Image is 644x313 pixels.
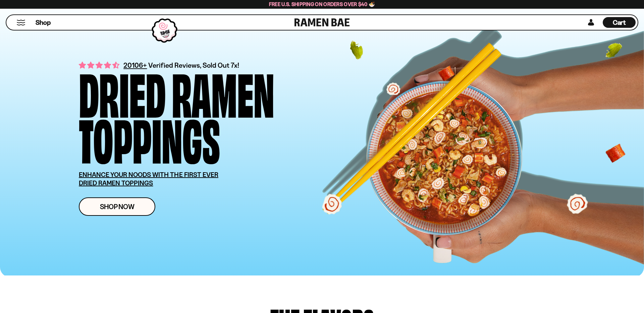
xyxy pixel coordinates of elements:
[36,17,51,28] a: Shop
[16,20,25,25] button: Mobile Menu Trigger
[79,171,218,187] u: ENHANCE YOUR NOODS WITH THE FIRST EVER DRIED RAMEN TOPPINGS
[79,197,155,216] a: Shop Now
[36,18,51,27] span: Shop
[172,69,274,115] div: Ramen
[100,203,135,210] span: Shop Now
[269,1,375,7] span: Free U.S. Shipping on Orders over $40 🍜
[79,69,166,115] div: Dried
[79,115,220,161] div: Toppings
[613,18,626,26] span: Cart
[603,15,636,30] a: Cart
